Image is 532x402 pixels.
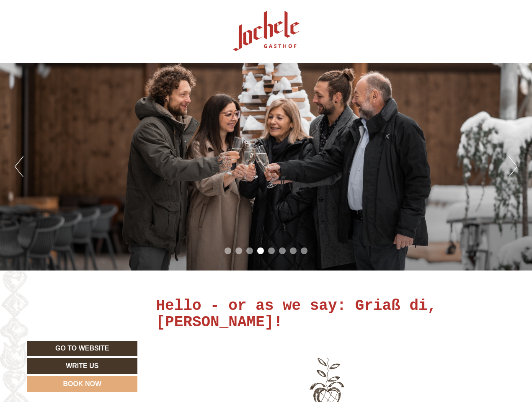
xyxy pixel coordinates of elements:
[27,358,137,374] a: Write us
[509,156,517,177] button: Next
[27,341,137,356] a: Go to website
[15,156,23,177] button: Previous
[27,376,137,392] a: Book now
[156,298,499,331] h1: Hello - or as we say: Griaß di, [PERSON_NAME]!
